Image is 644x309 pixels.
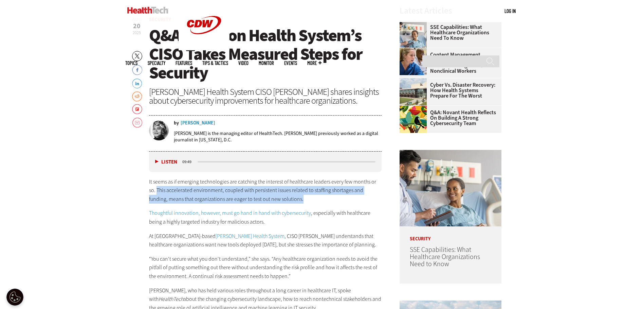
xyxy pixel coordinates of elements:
[149,209,382,226] p: , especially with healthcare being a highly targeted industry for malicious actors.
[149,24,362,84] span: Q&A: Jackson Health System’s CISO Takes Measured Steps for Security
[410,245,480,269] a: SSE Capabilities: What Healthcare Organizations Need to Know
[259,61,274,66] a: MonITor
[307,61,321,66] span: More
[238,61,249,66] a: Video
[125,61,137,66] span: Topics
[216,233,284,240] a: [PERSON_NAME] Health System
[400,106,430,111] a: abstract illustration of a tree
[504,7,516,15] div: User menu
[400,106,427,133] img: abstract illustration of a tree
[155,159,177,165] button: Listen
[149,121,169,140] img: Teta-Alim
[149,152,382,172] div: media player
[149,87,382,105] div: [PERSON_NAME] Health System CISO [PERSON_NAME] shares insights about cybersecurity improvements f...
[400,52,497,74] a: Content Management Systems Can Reduce Burnout Among Clinical and Nonclinical Workers
[400,82,497,99] a: Cyber vs. Disaster Recovery: How Health Systems Prepare for the Worst
[176,61,192,66] a: Features
[159,295,183,303] em: HealthTech
[400,110,497,126] a: Q&A: Novant Health Reflects on Building a Strong Cybersecurity Team
[400,48,427,75] img: nurses talk in front of desktop computer
[202,61,228,66] a: Tips & Tactics
[179,45,229,52] a: CDW
[127,7,168,14] img: Home
[181,159,197,165] div: duration
[6,289,23,306] div: Cookie Settings
[504,8,516,14] a: Log in
[174,130,382,143] p: [PERSON_NAME] is the managing editor of HealthTech. [PERSON_NAME] previously worked as a digital ...
[149,177,382,204] p: It seems as if emerging technologies are catching the interest of healthcare leaders every few mo...
[400,78,427,105] img: University of Vermont Medical Center’s main campus
[400,48,430,53] a: nurses talk in front of desktop computer
[148,61,165,66] span: Specialty
[149,255,382,281] p: “You can't secure what you don't understand,” she says. “Any healthcare organization needs to avo...
[400,226,501,241] p: Security
[400,150,501,226] img: Doctor speaking with patient
[174,121,179,125] span: by
[400,78,430,84] a: University of Vermont Medical Center’s main campus
[181,121,215,125] a: [PERSON_NAME]
[149,232,382,249] p: At [GEOGRAPHIC_DATA]-based , CISO [PERSON_NAME] understands that healthcare organizations want ne...
[284,61,297,66] a: Events
[6,289,23,306] button: Open Preferences
[149,209,311,217] a: Thoughtful innovation, however, must go hand in hand with cybersecurity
